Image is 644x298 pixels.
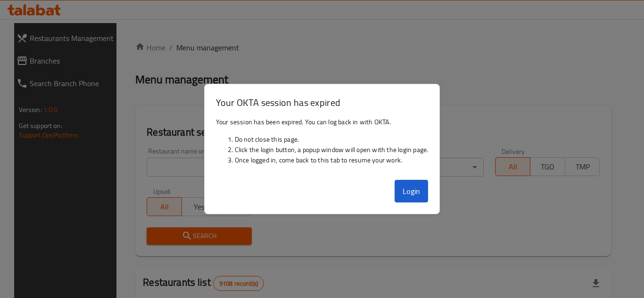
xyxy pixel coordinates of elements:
div: Your session has been expired. You can log back in with OKTA. [205,113,440,176]
h3: Your OKTA session has expired [216,96,429,109]
li: Click the login button, a popup window will open with the login page. [235,145,429,155]
li: Once logged in, come back to this tab to resume your work. [235,155,429,165]
li: Do not close this page. [235,134,429,145]
button: Login [395,180,429,202]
